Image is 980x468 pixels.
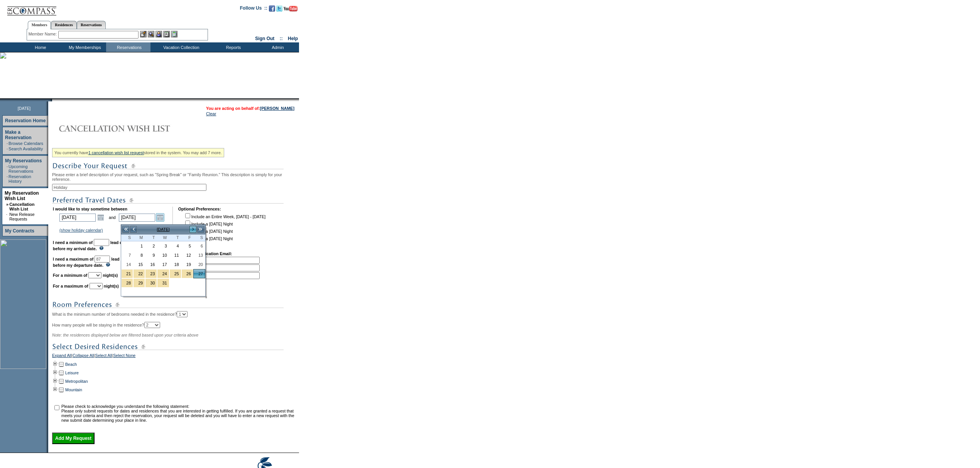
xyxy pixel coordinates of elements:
a: Reservation Home [5,118,46,123]
b: For a minimum of [53,273,87,278]
td: Christmas Holiday [169,269,181,278]
a: 23 [145,269,157,278]
a: Reservation History [8,174,31,183]
a: 1 cancellation wish list request [88,150,144,155]
img: View [148,31,154,37]
td: Include an Entire Week, [DATE] - [DATE] Include a [DATE] Night Include a [DATE] Night Include a [... [184,212,265,246]
a: Collapse All [73,353,94,360]
a: 8 [133,251,145,259]
div: Member Name: [29,31,58,37]
td: Tuesday, December 16, 2025 [145,260,157,269]
td: Christmas Holiday [157,269,169,278]
td: Friday, December 05, 2025 [181,241,193,251]
img: questionMark_lightBlue.gif [99,246,104,250]
b: » [6,202,8,207]
a: Open the calendar popup. [156,213,164,222]
td: Thursday, December 11, 2025 [169,251,181,260]
a: My Reservations [5,158,42,163]
b: I would like to stay sometime between [53,207,127,211]
a: > [189,226,197,233]
a: Follow us on Twitter [276,8,282,12]
a: << [122,226,130,233]
b: Optional Preferences: [178,207,221,211]
td: My Memberships [62,42,106,52]
td: · [7,146,8,151]
a: 14 [122,260,133,269]
th: Sunday [121,234,133,241]
b: I need a maximum of [53,257,93,261]
b: I need a minimum of [53,240,93,245]
td: Admin [255,42,299,52]
img: Follow us on Twitter [276,5,282,12]
img: Cancellation Wish List [52,121,206,136]
a: Make a Reservation [5,130,32,140]
td: and [108,212,117,223]
a: 25 [170,269,181,278]
th: Friday [181,234,193,241]
a: 17 [157,260,169,269]
td: [DATE] [137,225,189,234]
a: 11 [170,251,181,259]
a: Members [28,21,51,29]
th: Wednesday [157,234,169,241]
a: Clear [206,111,216,116]
td: Monday, December 15, 2025 [133,260,145,269]
span: Note: the residences displayed below are filtered based upon your criteria above [52,333,198,337]
a: Upcoming Reservations [8,164,33,173]
td: Saturday, December 13, 2025 [193,251,205,260]
a: 15 [133,260,145,269]
a: [PERSON_NAME] [260,106,294,111]
td: Reservations [106,42,150,52]
td: Christmas Holiday [145,269,157,278]
td: Saturday, December 06, 2025 [193,241,205,251]
a: 28 [122,279,133,287]
a: Help [288,36,298,41]
a: Mountain [65,387,82,392]
a: 7 [122,251,133,259]
a: 24 [157,269,169,278]
div: | | | [52,353,297,360]
td: Sunday, December 14, 2025 [121,260,133,269]
a: Select None [113,353,135,360]
td: Follow Us :: [240,5,267,14]
a: >> [197,226,204,233]
td: New Year's Holiday [121,278,133,288]
img: promoShadowLeftCorner.gif [49,98,52,101]
a: 5 [182,242,193,250]
a: 1 [133,242,145,250]
a: 21 [122,269,133,278]
a: < [130,226,137,233]
input: Date format: M/D/Y. Shortcut keys: [T] for Today. [UP] or [.] for Next Day. [DOWN] or [,] for Pre... [119,214,155,222]
a: 9 [145,251,157,259]
a: Browse Calendars [8,141,43,146]
a: My Reservation Wish List [5,190,39,201]
a: New Release Requests [9,212,34,221]
td: Christmas Holiday [193,269,205,278]
th: Monday [133,234,145,241]
td: · [7,164,8,173]
a: 29 [133,279,145,287]
td: Sunday, December 07, 2025 [121,251,133,260]
b: For a maximum of [53,284,88,288]
td: New Year's Holiday [145,278,157,288]
td: 2. [179,264,260,271]
a: 19 [182,260,193,269]
a: 26 [182,269,193,278]
img: Subscribe to our YouTube Channel [284,6,297,12]
a: Open the calendar popup. [96,213,105,222]
th: Tuesday [145,234,157,241]
a: 12 [182,251,193,259]
a: Metropolitan [65,379,88,384]
td: Christmas Holiday [133,269,145,278]
img: Impersonate [155,31,162,37]
a: 13 [194,251,205,259]
td: Please check to acknowledge you understand the following statement: Please only submit requests f... [61,404,296,423]
td: New Year's Holiday [133,278,145,288]
td: Wednesday, December 10, 2025 [157,251,169,260]
td: 1. [179,257,260,264]
a: Leisure [65,370,79,375]
td: · [6,212,8,221]
td: Saturday, December 20, 2025 [193,260,205,269]
a: Cancellation Wish List [9,202,34,211]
